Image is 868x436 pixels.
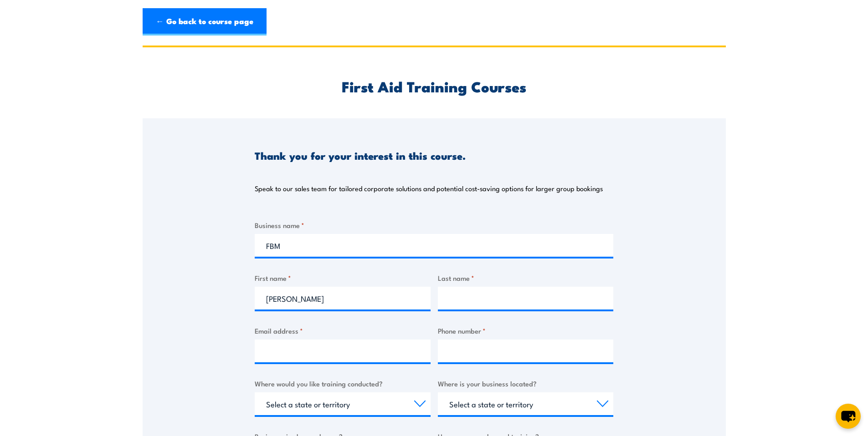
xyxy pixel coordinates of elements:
label: First name [255,273,431,283]
label: Where would you like training conducted? [255,378,431,389]
a: ← Go back to course page [143,8,267,35]
h2: First Aid Training Courses [255,80,613,92]
p: Speak to our sales team for tailored corporate solutions and potential cost-saving options for la... [255,184,603,193]
label: Last name [438,273,614,283]
button: chat-button [836,404,861,429]
label: Where is your business located? [438,378,614,389]
label: Email address [255,325,431,336]
label: Business name [255,220,613,230]
label: Phone number [438,325,614,336]
h3: Thank you for your interest in this course. [255,150,466,161]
